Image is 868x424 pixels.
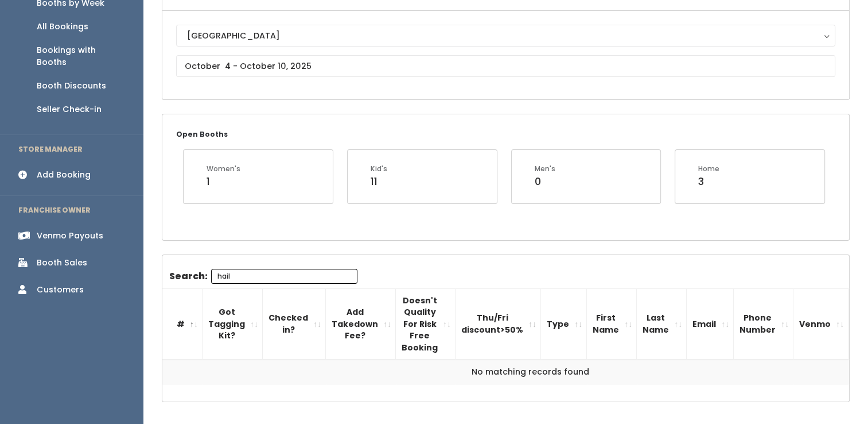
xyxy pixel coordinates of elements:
[37,230,103,242] div: Venmo Payouts
[211,269,357,284] input: Search:
[793,288,848,360] th: Venmo: activate to sort column ascending
[37,44,125,68] div: Bookings with Booths
[37,21,88,33] div: All Bookings
[37,284,84,296] div: Customers
[187,29,824,42] div: [GEOGRAPHIC_DATA]
[203,288,263,360] th: Got Tagging Kit?: activate to sort column ascending
[371,164,387,174] div: Kid's
[263,288,326,360] th: Checked in?: activate to sort column ascending
[162,288,203,360] th: #: activate to sort column descending
[541,288,587,360] th: Type: activate to sort column ascending
[698,174,719,189] div: 3
[734,288,793,360] th: Phone Number: activate to sort column ascending
[587,288,637,360] th: First Name: activate to sort column ascending
[207,164,240,174] div: Women's
[176,25,835,47] button: [GEOGRAPHIC_DATA]
[37,80,106,92] div: Booth Discounts
[456,288,541,360] th: Thu/Fri discount&gt;50%: activate to sort column ascending
[326,288,396,360] th: Add Takedown Fee?: activate to sort column ascending
[169,269,357,284] label: Search:
[535,174,555,189] div: 0
[698,164,719,174] div: Home
[371,174,387,189] div: 11
[176,55,835,77] input: October 4 - October 10, 2025
[207,174,240,189] div: 1
[37,257,87,269] div: Booth Sales
[37,169,91,181] div: Add Booking
[535,164,555,174] div: Men's
[37,103,102,115] div: Seller Check-in
[637,288,687,360] th: Last Name: activate to sort column ascending
[176,129,228,139] small: Open Booths
[396,288,456,360] th: Doesn't Quality For Risk Free Booking : activate to sort column ascending
[687,288,734,360] th: Email: activate to sort column ascending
